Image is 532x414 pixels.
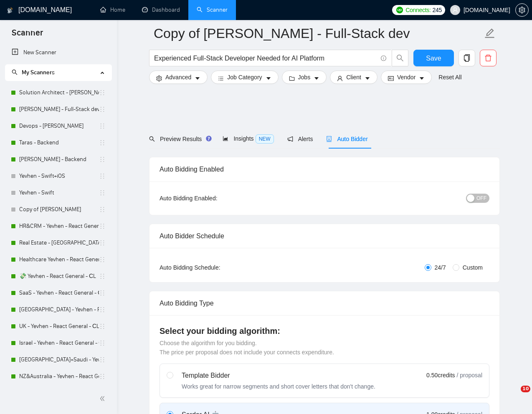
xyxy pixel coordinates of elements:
[211,71,278,84] button: barsJob Categorycaret-down
[19,368,99,385] a: NZ&Australia - Yevhen - React General - СL
[256,134,274,144] span: NEW
[160,263,269,272] div: Auto Bidding Schedule:
[99,223,106,230] span: holder
[160,325,489,337] h4: Select your bidding algorithm:
[515,7,529,13] a: setting
[19,184,99,201] a: Yevhen - Swift
[5,285,111,301] li: SaaS - Yevhen - React General - СL
[182,371,375,381] div: Template Bidder
[19,318,99,335] a: UK - Yevhen - React General - СL
[484,28,495,39] span: edit
[480,50,497,66] button: delete
[99,290,106,296] span: holder
[19,218,99,235] a: HR&CRM - Yevhen - React General - СL
[5,44,111,61] li: New Scanner
[326,136,332,142] span: robot
[19,235,99,251] a: Real Estate - [GEOGRAPHIC_DATA] - React General - СL
[165,73,191,82] span: Advanced
[5,335,111,351] li: Israel - Yevhen - React General - СL
[381,56,386,61] span: info-circle
[516,7,528,13] span: setting
[480,54,496,62] span: delete
[266,75,271,81] span: caret-down
[287,136,313,142] span: Alerts
[99,173,106,179] span: holder
[5,235,111,251] li: Real Estate - Yevhen - React General - СL
[19,134,99,151] a: Taras - Backend
[426,53,441,63] span: Save
[5,168,111,184] li: Yevhen - Swift+iOS
[160,291,489,315] div: Auto Bidding Type
[457,371,482,379] span: / proposal
[431,263,449,272] span: 24/7
[99,356,106,363] span: holder
[99,240,106,246] span: holder
[19,84,99,101] a: Solution Architect - [PERSON_NAME]
[5,184,111,201] li: Yevhen - Swift
[5,351,111,368] li: UAE+Saudi - Yevhen - React General - СL
[12,69,18,75] span: search
[459,54,475,62] span: copy
[365,75,370,81] span: caret-down
[5,318,111,335] li: UK - Yevhen - React General - СL
[12,44,105,61] a: New Scanner
[476,194,486,203] span: OFF
[521,386,530,392] span: 10
[19,301,99,318] a: [GEOGRAPHIC_DATA] - Yevhen - React General - СL
[19,151,99,168] a: [PERSON_NAME] - Backend
[182,382,375,391] div: Works great for narrow segments and short cover letters that don't change.
[7,4,13,17] img: logo
[452,7,458,13] span: user
[149,136,155,142] span: search
[19,285,99,301] a: SaaS - Yevhen - React General - СL
[388,75,394,81] span: idcard
[99,256,106,263] span: holder
[99,189,106,196] span: holder
[314,75,319,81] span: caret-down
[19,335,99,351] a: Israel - Yevhen - React General - СL
[160,194,269,203] div: Auto Bidding Enabled:
[392,54,408,62] span: search
[195,75,200,81] span: caret-down
[381,71,432,84] button: idcardVendorcaret-down
[5,218,111,235] li: HR&CRM - Yevhen - React General - СL
[289,75,295,81] span: folder
[100,6,125,13] a: homeHome
[197,6,228,13] a: searchScanner
[227,73,262,82] span: Job Category
[99,123,106,129] span: holder
[405,5,431,15] span: Connects:
[19,101,99,118] a: [PERSON_NAME] - Full-Stack dev
[99,139,106,146] span: holder
[99,106,106,113] span: holder
[156,75,162,81] span: setting
[19,268,99,285] a: 💸 Yevhen - React General - СL
[99,394,108,403] span: double-left
[5,151,111,168] li: Ihor - Backend
[5,27,50,44] span: Scanner
[160,340,334,356] span: Choose the algorithm for you bidding. The price per proposal does not include your connects expen...
[330,71,377,84] button: userClientcaret-down
[99,373,106,380] span: holder
[459,263,486,272] span: Custom
[99,340,106,346] span: holder
[5,301,111,318] li: Switzerland - Yevhen - React General - СL
[149,71,208,84] button: settingAdvancedcaret-down
[5,251,111,268] li: Healthcare Yevhen - React General - СL
[142,6,180,13] a: dashboardDashboard
[99,206,106,213] span: holder
[515,3,529,17] button: setting
[397,73,415,82] span: Vendor
[5,101,111,118] li: Kostya Zgara - Full-Stack dev
[149,136,209,142] span: Preview Results
[287,136,293,142] span: notification
[160,157,489,181] div: Auto Bidding Enabled
[99,323,106,330] span: holder
[154,23,483,44] input: Scanner name...
[22,69,55,76] span: My Scanners
[346,73,361,82] span: Client
[459,50,475,66] button: copy
[337,75,343,81] span: user
[504,386,524,406] iframe: Intercom live chat
[218,75,224,81] span: bars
